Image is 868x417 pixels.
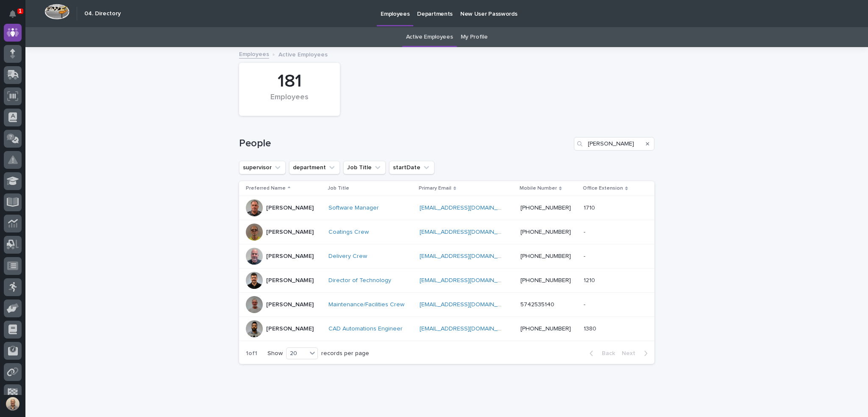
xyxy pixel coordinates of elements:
[584,227,587,236] p: -
[328,325,403,333] a: CAD Automations Engineer
[253,71,325,92] div: 181
[343,161,386,174] button: Job Title
[420,326,515,332] a: [EMAIL_ADDRESS][DOMAIN_NAME]
[622,350,640,356] span: Next
[328,253,367,260] a: Delivery Crew
[239,137,570,150] h1: People
[461,27,488,47] a: My Profile
[289,161,340,174] button: department
[239,220,654,244] tr: [PERSON_NAME]Coatings Crew [EMAIL_ADDRESS][DOMAIN_NAME] [PHONE_NUMBER]--
[584,203,597,212] p: 1710
[239,317,654,341] tr: [PERSON_NAME]CAD Automations Engineer [EMAIL_ADDRESS][DOMAIN_NAME] [PHONE_NUMBER]13801380
[239,343,264,364] p: 1 of 1
[520,253,571,259] a: [PHONE_NUMBER]
[584,299,587,308] p: -
[84,10,121,17] h2: 04. Directory
[328,184,349,193] p: Job Title
[420,205,515,211] a: [EMAIL_ADDRESS][DOMAIN_NAME]
[328,204,379,212] a: Software Manager
[278,49,328,59] p: Active Employees
[618,350,654,357] button: Next
[328,229,369,236] a: Coatings Crew
[520,229,571,235] a: [PHONE_NUMBER]
[597,350,615,356] span: Back
[420,253,515,259] a: [EMAIL_ADDRESS][DOMAIN_NAME]
[420,229,515,235] a: [EMAIL_ADDRESS][DOMAIN_NAME]
[253,93,325,111] div: Employees
[266,277,314,284] p: [PERSON_NAME]
[419,184,451,193] p: Primary Email
[520,326,571,332] a: [PHONE_NUMBER]
[239,244,654,269] tr: [PERSON_NAME]Delivery Crew [EMAIL_ADDRESS][DOMAIN_NAME] [PHONE_NUMBER]--
[389,161,434,174] button: startDate
[266,325,314,333] p: [PERSON_NAME]
[266,204,314,212] p: [PERSON_NAME]
[267,350,283,357] p: Show
[239,269,654,293] tr: [PERSON_NAME]Director of Technology [EMAIL_ADDRESS][DOMAIN_NAME] [PHONE_NUMBER]12101210
[420,302,515,308] a: [EMAIL_ADDRESS][DOMAIN_NAME]
[239,293,654,317] tr: [PERSON_NAME]Maintenance/Facilities Crew [EMAIL_ADDRESS][DOMAIN_NAME] 5742535140--
[239,49,269,59] a: Employees
[583,184,623,193] p: Office Extension
[520,302,554,308] a: 5742535140
[420,277,515,283] a: [EMAIL_ADDRESS][DOMAIN_NAME]
[239,196,654,220] tr: [PERSON_NAME]Software Manager [EMAIL_ADDRESS][DOMAIN_NAME] [PHONE_NUMBER]17101710
[520,205,571,211] a: [PHONE_NUMBER]
[266,301,314,308] p: [PERSON_NAME]
[328,301,404,308] a: Maintenance/Facilities Crew
[583,350,618,357] button: Back
[287,349,307,358] div: 20
[584,251,587,260] p: -
[4,5,22,23] button: Notifications
[45,4,70,20] img: Workspace Logo
[328,277,391,284] a: Director of Technology
[520,184,557,193] p: Mobile Number
[266,229,314,236] p: [PERSON_NAME]
[4,395,22,413] button: users-avatar
[321,350,369,357] p: records per page
[246,184,286,193] p: Preferred Name
[584,324,598,333] p: 1380
[11,10,22,24] div: Notifications1
[19,8,22,14] p: 1
[584,275,597,284] p: 1210
[266,253,314,260] p: [PERSON_NAME]
[574,137,654,151] input: Search
[520,277,571,283] a: [PHONE_NUMBER]
[406,27,453,47] a: Active Employees
[239,161,286,174] button: supervisor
